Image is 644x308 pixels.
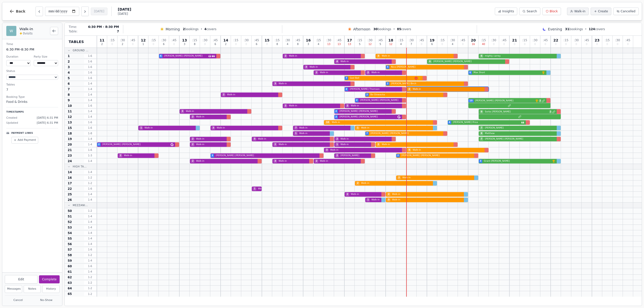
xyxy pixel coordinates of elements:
[567,8,589,15] button: Walk-in
[225,43,226,46] span: 2
[339,60,390,63] span: Walk-in
[369,43,372,46] span: 12
[480,54,483,58] span: 6
[81,7,89,16] button: Next day
[173,43,175,46] span: 0
[441,43,443,46] span: 0
[257,137,328,141] span: Walk-in
[68,93,70,97] span: 8
[23,31,33,35] span: 0 visits
[545,43,546,46] span: 0
[35,7,43,16] button: Previous day
[84,109,96,113] span: 1 - 4
[284,54,287,58] span: 2
[397,27,411,31] span: covers
[37,116,58,120] span: [DATE] 6:31 PM
[543,39,548,42] span: : 45
[191,137,194,141] span: 2
[6,110,58,114] p: Timestamps
[337,39,341,42] span: : 45
[34,55,58,59] dt: Party Size
[19,26,47,31] h2: Walk-in
[84,76,96,80] span: 1 - 6
[68,131,72,136] span: 18
[390,82,462,85] span: [PERSON_NAME] Birch
[166,27,180,32] span: Morning
[84,115,96,119] span: 1 - 4
[484,137,555,141] span: [PERSON_NAME] [PERSON_NAME]
[550,9,558,13] span: Block
[605,39,610,42] span: : 15
[39,275,60,283] button: Complete
[184,43,185,46] span: 3
[368,39,372,42] span: : 30
[84,143,96,146] span: 1 - 4
[139,126,143,130] span: 1
[563,39,568,42] span: : 15
[294,132,298,135] span: 1
[277,82,349,85] span: Walk-in
[88,25,119,29] span: 6:30 PM - 8:30 PM
[68,54,70,58] span: 1
[160,54,162,58] span: 6
[6,47,58,52] dd: 6:30 PM – 8:30 PM
[348,43,351,46] span: 13
[521,121,524,124] svg: Customer message
[387,65,388,69] span: 5
[415,77,418,80] svg: Allergens: Gluten
[576,43,577,46] span: 0
[502,39,506,42] span: : 45
[555,43,556,46] span: 0
[502,9,514,13] span: Insights
[304,65,308,69] span: 3
[409,39,414,42] span: : 30
[450,39,455,42] span: : 30
[591,8,611,15] button: Create
[287,43,288,46] span: 4
[84,98,96,102] span: 1 - 4
[331,121,431,124] span: Walk-in
[213,39,218,42] span: : 45
[381,54,452,58] span: Walk-in
[298,126,349,130] span: Walk-in
[617,43,618,46] span: 0
[141,38,146,42] span: 12
[6,26,16,36] div: W
[553,38,558,42] span: 22
[326,39,331,42] span: : 30
[469,99,473,103] span: 10
[356,126,359,130] span: 1
[589,27,605,31] span: covers
[440,39,445,42] span: : 15
[181,110,184,113] span: 3
[5,285,22,293] button: Messages
[431,43,433,46] span: 6
[449,121,450,124] span: 4
[5,5,29,17] button: Back
[549,110,552,113] span: 2
[284,104,287,108] span: 2
[397,115,400,118] svg: Google booking
[397,27,401,31] span: 85
[460,39,465,42] span: : 45
[373,27,391,31] span: bookings
[387,82,388,85] span: 2
[69,39,84,44] span: Tables
[338,43,341,46] span: 13
[474,99,535,103] span: [PERSON_NAME] [PERSON_NAME]
[182,38,187,42] span: 13
[493,43,495,46] span: 0
[253,137,256,141] span: 5
[484,132,555,135] span: Matthew
[503,43,505,46] span: 0
[315,71,318,74] span: 2
[412,87,483,91] span: Walk-in
[84,87,96,91] span: 1 - 4
[480,132,483,135] span: 8
[132,43,134,46] span: 0
[191,115,194,119] span: 2
[183,27,185,31] span: 2
[33,297,60,303] button: No-Show
[589,27,595,31] span: 124
[68,115,72,119] span: 12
